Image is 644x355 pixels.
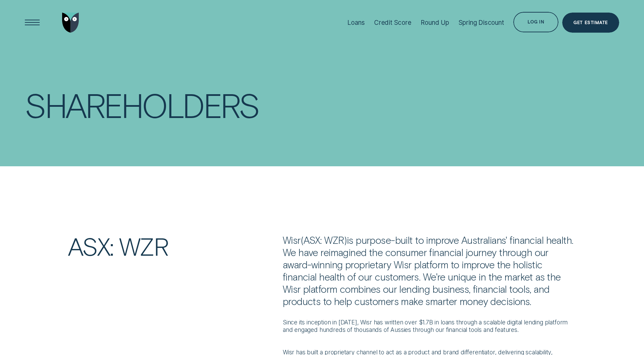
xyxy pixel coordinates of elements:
[22,13,42,33] button: Open Menu
[347,19,365,27] div: Loans
[344,234,347,246] span: )
[62,13,79,33] img: Wisr
[513,12,558,32] button: Log in
[374,19,411,27] div: Credit Score
[283,319,576,334] p: Since its inception in [DATE], Wisr has written over $1.7B in loans through a scalable digital le...
[421,19,449,27] div: Round Up
[25,89,312,121] h1: Shareholders
[283,234,576,307] p: Wisr ASX: WZR is purpose-built to improve Australians' financial health. We have reimagined the c...
[64,234,279,258] h2: ASX: WZR
[301,234,303,246] span: (
[562,13,619,33] a: Get Estimate
[25,89,259,121] div: Shareholders
[459,19,504,27] div: Spring Discount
